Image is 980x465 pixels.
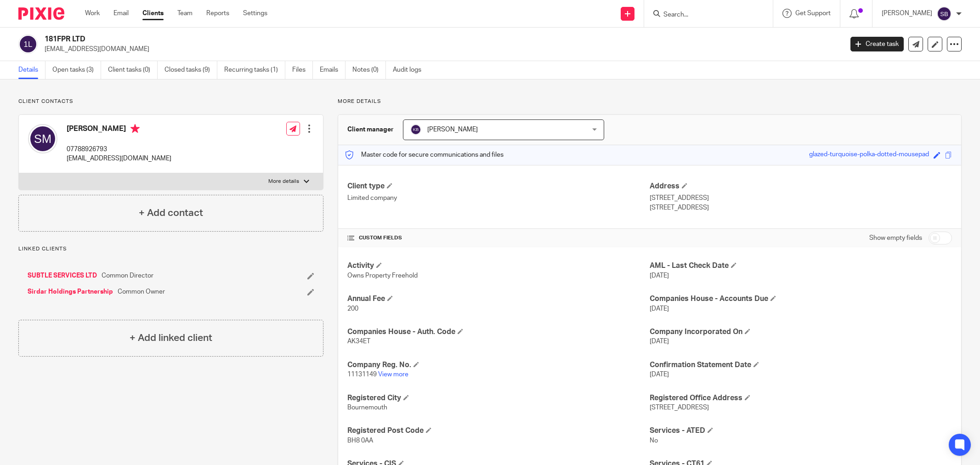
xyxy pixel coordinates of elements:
p: Master code for secure communications and files [345,150,504,159]
p: Client contacts [18,98,323,105]
h4: Companies House - Auth. Code [347,327,650,337]
a: Create task [850,37,904,51]
span: AK34ET [347,338,370,345]
p: More details [338,98,962,105]
span: 200 [347,306,358,312]
h4: + Add contact [139,206,203,220]
h4: Registered Office Address [650,393,952,403]
a: Client tasks (0) [108,61,158,79]
a: Notes (0) [352,61,386,79]
a: Closed tasks (9) [164,61,217,79]
a: Work [85,9,100,18]
p: [STREET_ADDRESS] [650,193,952,203]
span: [DATE] [650,272,669,279]
h4: Company Incorporated On [650,327,952,337]
a: Email [113,9,129,18]
span: BH8 0AA [347,437,373,444]
span: Bournemouth [347,404,387,411]
h4: Services - ATED [650,426,952,436]
p: Linked clients [18,245,323,253]
i: Primary [130,124,140,133]
label: Show empty fields [869,233,922,243]
h4: Confirmation Statement Date [650,360,952,370]
p: 07788926793 [67,145,171,154]
a: SUBTLE SERVICES LTD [28,271,97,280]
span: Get Support [795,10,831,17]
p: [EMAIL_ADDRESS][DOMAIN_NAME] [67,154,171,163]
p: Limited company [347,193,650,203]
h4: Activity [347,261,650,271]
a: Audit logs [393,61,428,79]
span: Common Owner [118,287,165,296]
div: glazed-turquoise-polka-dotted-mousepad [809,150,929,160]
img: svg%3E [28,124,57,153]
span: [DATE] [650,338,669,345]
p: [STREET_ADDRESS] [650,203,952,212]
span: Common Director [102,271,153,280]
a: Recurring tasks (1) [224,61,285,79]
a: Open tasks (3) [52,61,101,79]
a: Emails [320,61,346,79]
a: Clients [142,9,164,18]
span: No [650,437,658,444]
a: View more [378,371,408,378]
img: svg%3E [18,34,38,54]
h4: + Add linked client [130,331,212,345]
img: svg%3E [410,124,421,135]
h4: Client type [347,181,650,191]
h4: Company Reg. No. [347,360,650,370]
span: 11131149 [347,371,377,378]
p: More details [268,178,299,185]
a: Team [177,9,193,18]
h4: [PERSON_NAME] [67,124,171,136]
h3: Client manager [347,125,394,134]
a: Sirdar Holdings Partnership [28,287,113,296]
span: [STREET_ADDRESS] [650,404,709,411]
h4: AML - Last Check Date [650,261,952,271]
h4: CUSTOM FIELDS [347,234,650,242]
a: Reports [206,9,229,18]
h4: Annual Fee [347,294,650,304]
h2: 181FPR LTD [45,34,678,44]
p: [EMAIL_ADDRESS][DOMAIN_NAME] [45,45,837,54]
h4: Registered Post Code [347,426,650,436]
h4: Companies House - Accounts Due [650,294,952,304]
p: [PERSON_NAME] [882,9,932,18]
img: Pixie [18,7,64,20]
span: [DATE] [650,371,669,378]
img: svg%3E [937,6,952,21]
span: Owns Property Freehold [347,272,418,279]
a: Details [18,61,45,79]
span: [PERSON_NAME] [427,126,478,133]
span: [DATE] [650,306,669,312]
input: Search [663,11,745,19]
a: Files [292,61,313,79]
h4: Registered City [347,393,650,403]
a: Settings [243,9,267,18]
h4: Address [650,181,952,191]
